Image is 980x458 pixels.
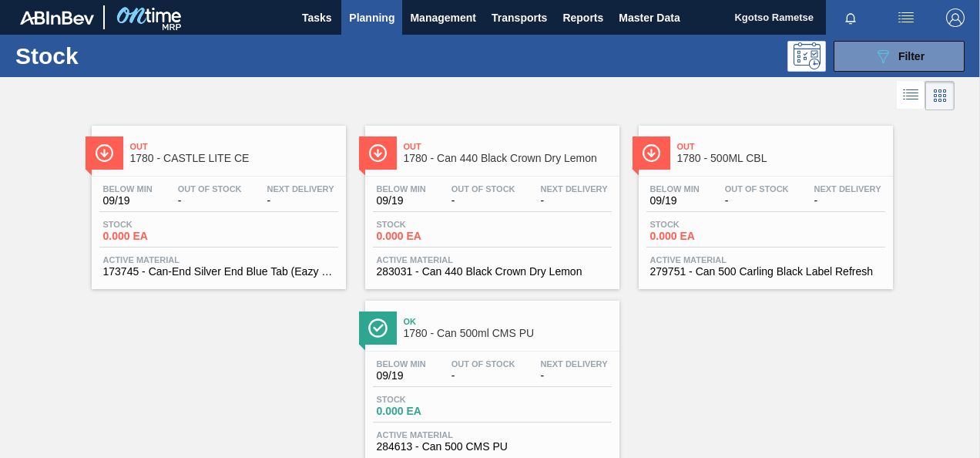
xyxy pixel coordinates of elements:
[15,47,228,65] h1: Stock
[451,195,515,207] span: -
[377,195,426,207] span: 09/19
[377,255,608,264] span: Active Material
[650,184,700,194] span: Below Min
[677,153,885,164] span: 1780 - 500ML CBL
[897,8,915,27] img: userActions
[130,142,338,151] span: Out
[814,184,881,194] span: Next Delivery
[725,184,789,194] span: Out Of Stock
[650,220,758,229] span: Stock
[349,8,394,27] span: Planning
[897,81,925,110] div: List Vision
[103,231,211,242] span: 0.000 EA
[562,8,603,27] span: Reports
[541,370,608,382] span: -
[404,317,612,326] span: Ok
[300,8,334,27] span: Tasks
[650,231,758,242] span: 0.000 EA
[377,370,426,382] span: 09/19
[103,184,153,194] span: Below Min
[492,8,547,27] span: Transports
[451,184,515,194] span: Out Of Stock
[541,359,608,369] span: Next Delivery
[627,114,901,289] a: ÍconeOut1780 - 500ML CBLBelow Min09/19Out Of Stock-Next Delivery-Stock0.000 EAActive Material2797...
[650,255,881,264] span: Active Material
[946,8,965,27] img: Logout
[925,81,955,110] div: Card Vision
[619,8,680,27] span: Master Data
[898,50,925,62] span: Filter
[404,142,612,151] span: Out
[103,255,334,264] span: Active Material
[377,231,485,242] span: 0.000 EA
[354,114,627,289] a: ÍconeOut1780 - Can 440 Black Crown Dry LemonBelow Min09/19Out Of Stock-Next Delivery-Stock0.000 E...
[541,184,608,194] span: Next Delivery
[377,266,608,278] span: 283031 - Can 440 Black Crown Dry Lemon
[377,359,426,369] span: Below Min
[377,395,485,404] span: Stock
[541,195,608,207] span: -
[451,370,515,382] span: -
[834,41,965,72] button: Filter
[677,142,885,151] span: Out
[377,441,608,453] span: 284613 - Can 500 CMS PU
[826,7,875,29] button: Notifications
[650,266,881,278] span: 279751 - Can 500 Carling Black Label Refresh
[20,11,94,25] img: TNhmsLtSVTkK8tSr43FrP2fwEKptu5GPRR3wAAAABJRU5ErkJggg==
[642,143,661,163] img: Ícone
[814,195,881,207] span: -
[103,195,153,207] span: 09/19
[377,184,426,194] span: Below Min
[80,114,354,289] a: ÍconeOut1780 - CASTLE LITE CEBelow Min09/19Out Of Stock-Next Delivery-Stock0.000 EAActive Materia...
[130,153,338,164] span: 1780 - CASTLE LITE CE
[368,143,388,163] img: Ícone
[404,153,612,164] span: 1780 - Can 440 Black Crown Dry Lemon
[95,143,114,163] img: Ícone
[103,220,211,229] span: Stock
[650,195,700,207] span: 09/19
[377,406,485,417] span: 0.000 EA
[368,318,388,338] img: Ícone
[267,195,334,207] span: -
[377,220,485,229] span: Stock
[178,195,242,207] span: -
[404,328,612,339] span: 1780 - Can 500ml CMS PU
[787,41,826,72] div: Programming: no user selected
[451,359,515,369] span: Out Of Stock
[178,184,242,194] span: Out Of Stock
[267,184,334,194] span: Next Delivery
[103,266,334,278] span: 173745 - Can-End Silver End Blue Tab (Eazy Snow)
[725,195,789,207] span: -
[377,430,608,439] span: Active Material
[410,8,476,27] span: Management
